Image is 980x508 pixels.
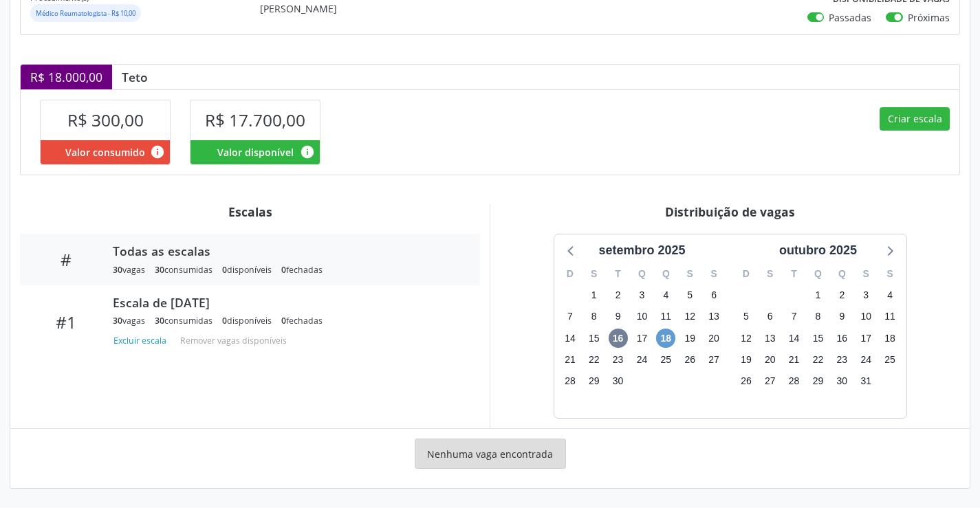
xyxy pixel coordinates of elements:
[829,10,871,25] label: Passadas
[880,329,900,348] span: sábado, 18 de outubro de 2025
[704,350,723,369] span: sábado, 27 de setembro de 2025
[808,329,827,348] span: quarta-feira, 15 de outubro de 2025
[155,315,164,327] span: 30
[582,263,606,285] div: S
[222,315,272,327] div: disponíveis
[217,145,294,159] span: Valor disponível
[656,350,675,369] span: quinta-feira, 25 de setembro de 2025
[880,286,900,305] span: sábado, 4 de outubro de 2025
[832,307,851,327] span: quinta-feira, 9 de outubro de 2025
[585,307,604,327] span: segunda-feira, 8 de setembro de 2025
[785,307,804,327] span: terça-feira, 7 de outubro de 2025
[856,307,875,327] span: sexta-feira, 10 de outubro de 2025
[785,371,804,390] span: terça-feira, 28 de outubro de 2025
[155,315,213,327] div: consumidas
[856,350,875,369] span: sexta-feira, 24 de outubro de 2025
[734,263,759,285] div: D
[500,204,960,219] div: Distribuição de vagas
[680,329,699,348] span: sexta-feira, 19 de setembro de 2025
[632,307,651,327] span: quarta-feira, 10 de setembro de 2025
[606,263,630,285] div: T
[880,350,900,369] span: sábado, 25 de outubro de 2025
[112,69,157,85] div: Teto
[908,10,950,25] label: Próximas
[856,371,875,390] span: sexta-feira, 31 de outubro de 2025
[680,307,699,327] span: sexta-feira, 12 de setembro de 2025
[630,263,654,285] div: Q
[654,263,678,285] div: Q
[36,9,135,18] small: Médico Reumatologista - R$ 10,00
[585,371,604,390] span: segunda-feira, 29 de setembro de 2025
[761,329,780,348] span: segunda-feira, 13 de outubro de 2025
[560,307,580,327] span: domingo, 7 de setembro de 2025
[680,286,699,305] span: sexta-feira, 5 de setembro de 2025
[704,329,723,348] span: sábado, 20 de setembro de 2025
[609,329,628,348] span: terça-feira, 16 de setembro de 2025
[585,286,604,305] span: segunda-feira, 1 de setembro de 2025
[632,329,651,348] span: quarta-feira, 17 de setembro de 2025
[585,329,604,348] span: segunda-feira, 15 de setembro de 2025
[737,350,756,369] span: domingo, 19 de outubro de 2025
[281,264,286,276] span: 0
[113,315,145,327] div: vagas
[656,329,675,348] span: quinta-feira, 18 de setembro de 2025
[205,109,305,131] span: R$ 17.700,00
[808,307,827,327] span: quarta-feira, 8 de outubro de 2025
[880,307,900,327] span: sábado, 11 de outubro de 2025
[832,371,851,390] span: quinta-feira, 30 de outubro de 2025
[558,263,582,285] div: D
[281,264,323,276] div: fechadas
[609,371,628,390] span: terça-feira, 30 de setembro de 2025
[761,350,780,369] span: segunda-feira, 20 de outubro de 2025
[609,350,628,369] span: terça-feira, 23 de setembro de 2025
[281,315,286,327] span: 0
[155,264,164,276] span: 30
[632,350,651,369] span: quarta-feira, 24 de setembro de 2025
[854,263,878,285] div: S
[737,371,756,390] span: domingo, 26 de outubro de 2025
[656,307,675,327] span: quinta-feira, 11 de setembro de 2025
[113,295,461,310] div: Escala de [DATE]
[113,264,145,276] div: vagas
[632,286,651,305] span: quarta-feira, 3 de setembro de 2025
[880,107,950,131] button: Criar escala
[785,329,804,348] span: terça-feira, 14 de outubro de 2025
[593,241,690,260] div: setembro 2025
[680,350,699,369] span: sexta-feira, 26 de setembro de 2025
[113,331,172,350] button: Excluir escala
[785,350,804,369] span: terça-feira, 21 de outubro de 2025
[65,145,145,159] span: Valor consumido
[758,263,782,285] div: S
[878,263,902,285] div: S
[832,329,851,348] span: quinta-feira, 16 de outubro de 2025
[609,286,628,305] span: terça-feira, 2 de setembro de 2025
[300,144,315,159] i: Valor disponível para agendamentos feitos para este serviço
[856,329,875,348] span: sexta-feira, 17 de outubro de 2025
[155,264,213,276] div: consumidas
[761,371,780,390] span: segunda-feira, 27 de outubro de 2025
[656,286,675,305] span: quinta-feira, 4 de setembro de 2025
[704,307,723,327] span: sábado, 13 de setembro de 2025
[20,204,480,219] div: Escalas
[737,329,756,348] span: domingo, 12 de outubro de 2025
[560,350,580,369] span: domingo, 21 de setembro de 2025
[113,315,122,327] span: 30
[30,250,103,269] div: #
[222,264,272,276] div: disponíveis
[832,286,851,305] span: quinta-feira, 2 de outubro de 2025
[150,144,165,159] i: Valor consumido por agendamentos feitos para este serviço
[832,350,851,369] span: quinta-feira, 23 de outubro de 2025
[21,65,112,89] div: R$ 18.000,00
[702,263,726,285] div: S
[761,307,780,327] span: segunda-feira, 6 de outubro de 2025
[737,307,756,327] span: domingo, 5 de outubro de 2025
[678,263,702,285] div: S
[113,243,461,258] div: Todas as escalas
[609,307,628,327] span: terça-feira, 9 de setembro de 2025
[782,263,806,285] div: T
[67,109,144,131] span: R$ 300,00
[113,264,122,276] span: 30
[281,315,323,327] div: fechadas
[856,286,875,305] span: sexta-feira, 3 de outubro de 2025
[585,350,604,369] span: segunda-feira, 22 de setembro de 2025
